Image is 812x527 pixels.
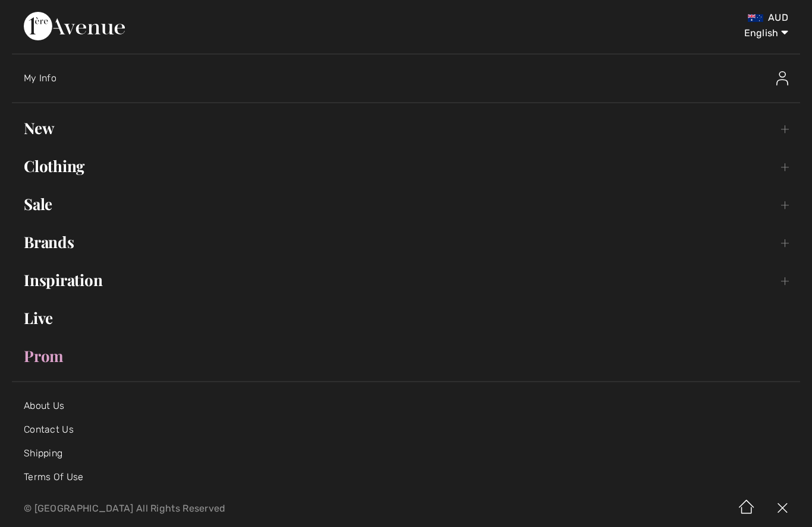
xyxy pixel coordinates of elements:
[12,191,800,217] a: Sale
[12,343,800,369] a: Prom
[24,12,125,40] img: 1ère Avenue
[12,305,800,331] a: Live
[24,424,74,435] a: Contact Us
[776,71,788,85] img: My Info
[24,447,62,459] a: Shipping
[12,153,800,179] a: Clothing
[24,400,64,411] a: About Us
[12,229,800,255] a: Brands
[764,490,800,527] img: X
[24,504,477,513] p: © [GEOGRAPHIC_DATA] All Rights Reserved
[12,267,800,293] a: Inspiration
[477,12,788,24] div: AUD
[24,72,56,84] span: My Info
[729,490,764,527] img: Home
[29,8,53,19] span: Chat
[24,59,800,97] a: My InfoMy Info
[12,115,800,141] a: New
[24,471,84,482] a: Terms Of Use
